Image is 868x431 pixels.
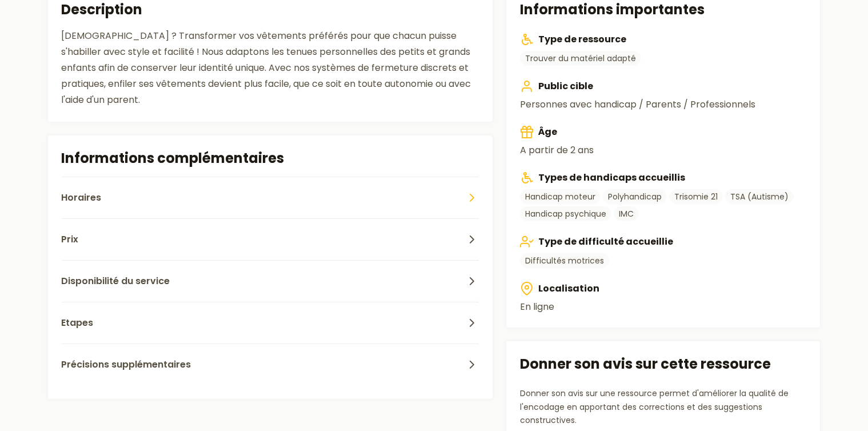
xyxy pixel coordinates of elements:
a: Handicap moteur [520,189,601,204]
h3: Localisation [520,282,806,296]
p: A partir de 2 ans [520,143,806,157]
span: Précisions supplémentaires [62,358,191,372]
a: Polyhandicap [603,189,667,204]
button: Prix [62,218,479,260]
h2: Informations complémentaires [62,149,479,167]
h3: Public cible [520,79,806,93]
button: Disponibilité du service [62,260,479,302]
button: Précisions supplémentaires [62,344,479,385]
span: Disponibilité du service [62,274,170,288]
a: TSA (Autisme) [725,189,794,204]
h2: Description [62,1,479,19]
a: IMC [614,206,639,221]
button: Horaires [62,177,479,218]
h3: Type de ressource [520,33,806,46]
a: Handicap psychique [520,206,611,221]
a: Difficultés motrices [520,253,609,268]
span: Etapes [62,316,94,330]
span: Horaires [62,191,102,205]
h2: Donner son avis sur cette ressource [520,355,806,373]
p: Donner son avis sur une ressource permet d'améliorer la qualité de l'encodage en apportant des co... [520,387,806,428]
button: Etapes [62,302,479,344]
a: Trouver du matériel adapté [520,51,641,66]
span: Prix [62,233,79,246]
div: [DEMOGRAPHIC_DATA] ? Transformer vos vêtements préférés pour que chacun puisse s'habiller avec st... [62,28,479,108]
h3: Âge [520,125,806,139]
a: Trisomie 21 [669,189,723,204]
p: Personnes avec handicap / Parents / Professionnels [520,98,806,111]
h3: Type de difficulté accueillie [520,235,806,249]
p: En ligne [520,300,806,314]
h3: Types de handicaps accueillis [520,171,806,185]
h2: Informations importantes [520,1,806,19]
